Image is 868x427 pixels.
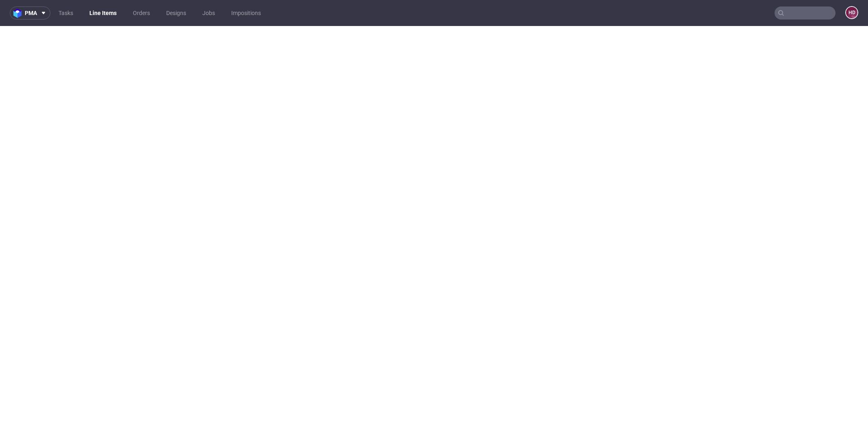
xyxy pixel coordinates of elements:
img: logo [13,9,25,18]
button: pma [10,7,50,20]
a: Tasks [54,7,78,20]
a: Impositions [226,7,266,20]
a: Line Items [85,7,122,20]
a: Designs [161,7,191,20]
figcaption: HD [846,7,857,18]
a: Orders [128,7,155,20]
a: Jobs [197,7,220,20]
span: pma [25,10,37,16]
